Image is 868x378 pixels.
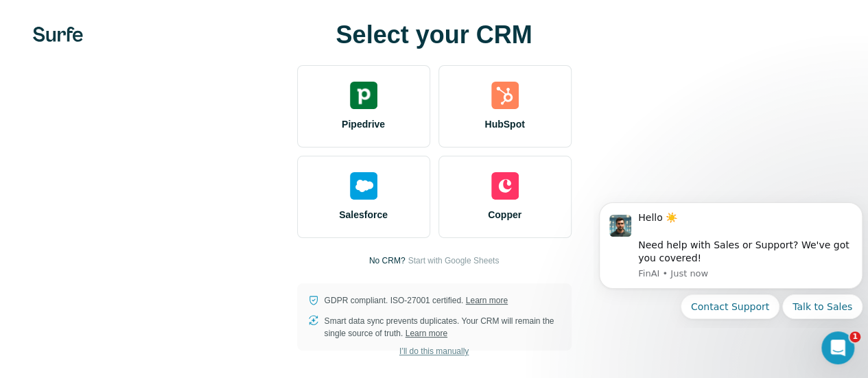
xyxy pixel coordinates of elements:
span: 1 [849,331,860,342]
span: HubSpot [484,117,524,131]
button: Start with Google Sheets [408,255,499,267]
span: Copper [488,208,521,222]
button: I’ll do this manually [390,341,478,362]
span: Salesforce [339,208,388,222]
a: Learn more [466,296,508,305]
iframe: Intercom live chat [821,331,854,364]
p: GDPR compliant. ISO-27001 certified. [325,294,508,307]
img: copper's logo [491,172,519,200]
iframe: Intercom notifications message [594,191,868,327]
span: I’ll do this manually [399,345,469,357]
img: salesforce's logo [350,172,377,200]
p: Smart data sync prevents duplicates. Your CRM will remain the single source of truth. [325,315,561,340]
h1: Select your CRM [297,21,572,49]
p: No CRM? [369,255,406,267]
span: Pipedrive [342,117,385,131]
img: pipedrive's logo [350,82,377,109]
img: hubspot's logo [491,82,519,109]
img: Surfe's logo [33,27,83,42]
a: Learn more [406,329,447,338]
